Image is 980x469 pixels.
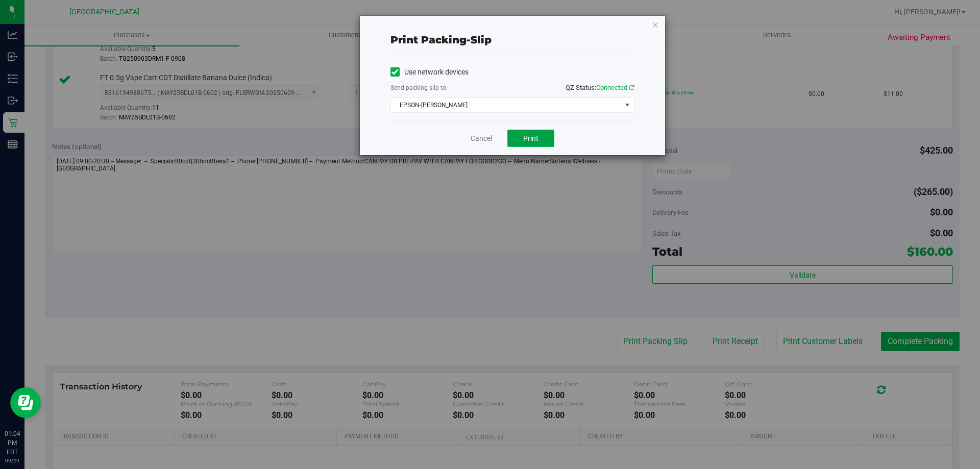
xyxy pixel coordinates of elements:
iframe: Resource center [10,387,41,418]
label: Use network devices [390,67,469,78]
span: Connected [596,84,627,91]
label: Send packing-slip to: [390,83,448,92]
span: Print [523,134,538,142]
a: Cancel [471,133,492,144]
span: select [621,98,633,112]
span: EPSON-[PERSON_NAME] [391,98,621,112]
button: Print [507,130,554,147]
span: QZ Status: [566,84,634,91]
span: Print packing-slip [390,34,492,46]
